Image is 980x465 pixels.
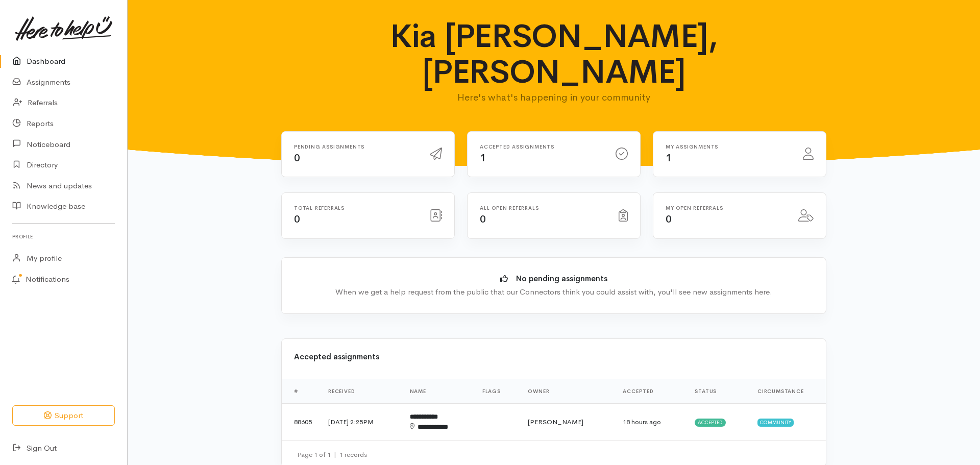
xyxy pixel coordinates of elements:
button: Support [12,405,115,426]
span: 0 [294,213,300,226]
th: Circumstance [749,379,826,404]
td: 88605 [282,404,320,440]
time: 18 hours ago [623,418,661,426]
span: | [334,450,336,459]
span: 0 [294,152,300,164]
h1: Kia [PERSON_NAME], [PERSON_NAME] [353,18,755,90]
span: 1 [666,152,672,164]
h6: My open referrals [666,205,786,211]
span: 1 [480,152,486,164]
small: Page 1 of 1 1 records [297,450,367,459]
h6: My assignments [666,144,791,150]
span: Community [757,419,794,427]
th: Name [402,379,474,404]
p: Here's what's happening in your community [353,90,755,105]
th: Accepted [615,379,687,404]
th: Owner [520,379,615,404]
h6: Pending assignments [294,144,418,150]
th: Received [320,379,402,404]
b: No pending assignments [516,274,607,283]
div: When we get a help request from the public that our Connectors think you could assist with, you'l... [297,286,811,298]
th: Status [687,379,749,404]
span: Accepted [695,419,726,427]
h6: All open referrals [480,205,606,211]
h6: Accepted assignments [480,144,603,150]
th: # [282,379,320,404]
h6: Profile [12,230,115,243]
b: Accepted assignments [294,352,379,361]
th: Flags [474,379,520,404]
span: 0 [480,213,486,226]
h6: Total referrals [294,205,418,211]
td: [PERSON_NAME] [520,404,615,440]
span: 0 [666,213,672,226]
td: [DATE] 2:25PM [320,404,402,440]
